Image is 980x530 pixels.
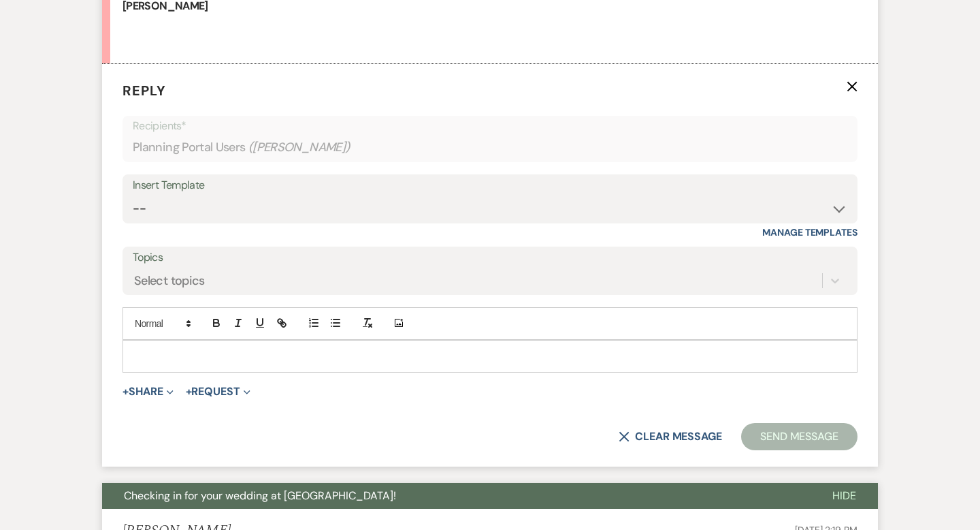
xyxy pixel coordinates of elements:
span: Hide [832,488,856,503]
button: Checking in for your wedding at [GEOGRAPHIC_DATA]! [102,483,811,509]
button: Hide [811,483,878,509]
div: Planning Portal Users [133,134,847,161]
button: Send Message [741,423,857,450]
button: Clear message [619,431,722,442]
span: Reply [122,82,166,99]
a: Manage Templates [762,226,857,238]
p: Recipients* [133,117,847,135]
span: ( [PERSON_NAME] ) [248,138,350,157]
div: Insert Template [133,176,847,196]
label: Topics [133,248,847,268]
button: Share [122,386,174,397]
span: + [186,386,192,397]
button: Request [186,386,250,397]
span: Checking in for your wedding at [GEOGRAPHIC_DATA]! [124,488,396,503]
span: + [122,386,129,397]
div: Select topics [134,271,205,290]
